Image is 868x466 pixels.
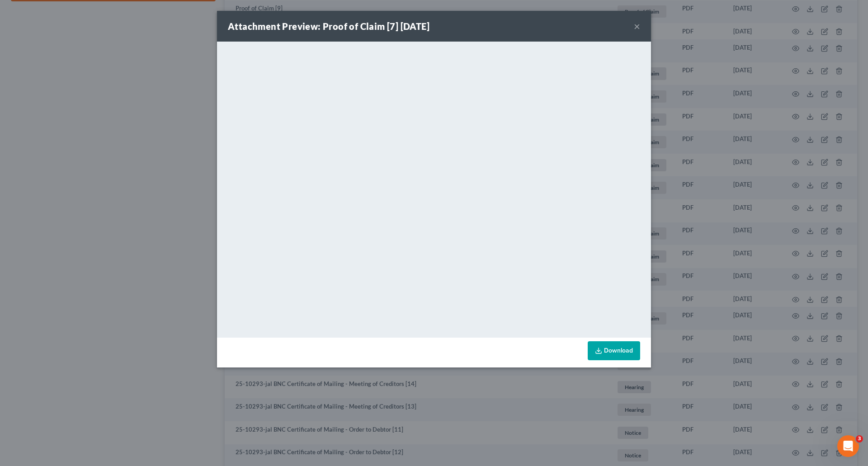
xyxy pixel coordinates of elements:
[228,21,429,32] strong: Attachment Preview: Proof of Claim [7] [DATE]
[856,435,863,442] span: 3
[634,21,640,32] button: ×
[217,42,651,335] iframe: <object ng-attr-data='[URL][DOMAIN_NAME]' type='application/pdf' width='100%' height='650px'></ob...
[837,435,859,457] iframe: Intercom live chat
[588,341,640,360] a: Download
